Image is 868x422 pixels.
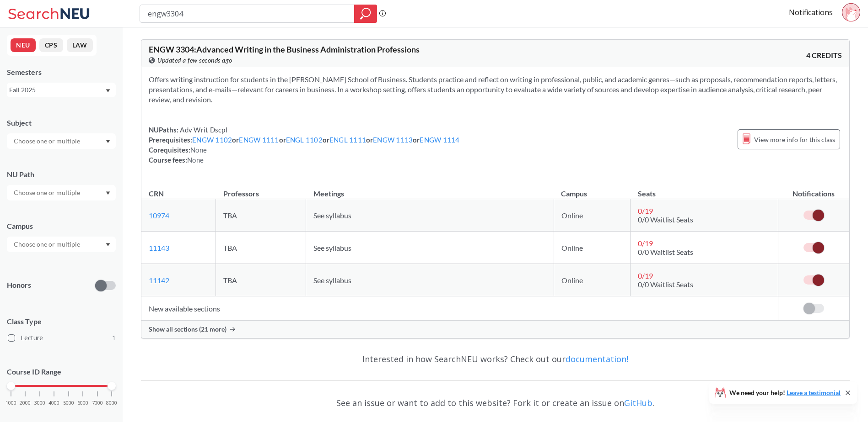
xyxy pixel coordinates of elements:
svg: Dropdown arrow [106,140,110,143]
span: 0/0 Waitlist Seats [638,280,693,289]
span: See syllabus [313,276,351,285]
a: Notifications [789,7,833,17]
span: 4 CREDITS [806,50,842,60]
a: 11143 [149,243,169,252]
div: NU Path [7,169,116,179]
a: ENGW 1111 [239,136,279,144]
a: ENGW 1114 [420,136,459,144]
button: CPS [39,38,63,52]
input: Choose one or multiple [9,136,86,147]
span: None [190,146,207,154]
span: 0/0 Waitlist Seats [638,215,693,224]
span: View more info for this class [754,134,835,145]
div: Campus [7,221,116,231]
td: TBA [216,232,306,264]
a: documentation! [566,353,628,364]
span: 0 / 19 [638,206,653,215]
div: magnifying glass [354,5,377,23]
input: Choose one or multiple [9,187,86,198]
span: Class Type [7,316,116,327]
th: Notifications [778,179,849,199]
td: New available sections [141,296,778,321]
td: Online [554,232,631,264]
a: GitHub [624,397,652,408]
input: Class, professor, course number, "phrase" [147,6,348,21]
span: 5000 [63,401,74,406]
a: ENGL 1102 [286,136,323,144]
div: Subject [7,118,116,128]
span: Updated a few seconds ago [157,55,232,65]
th: Professors [216,179,306,199]
div: NUPaths: Prerequisites: or or or or or Corequisites: Course fees: [149,125,460,165]
button: NEU [11,38,36,52]
span: 3000 [34,401,45,406]
input: Choose one or multiple [9,239,86,250]
span: 0 / 19 [638,239,653,248]
th: Meetings [306,179,554,199]
span: See syllabus [313,211,351,220]
span: 2000 [20,401,31,406]
span: Adv Writ Dscpl [178,126,227,134]
div: Fall 2025Dropdown arrow [7,83,116,97]
span: 4000 [49,401,59,406]
span: 6000 [77,401,88,406]
svg: Dropdown arrow [106,191,110,195]
span: 1000 [5,401,16,406]
div: Fall 2025 [9,85,105,95]
svg: magnifying glass [360,7,371,20]
span: 0 / 19 [638,271,653,280]
button: LAW [67,38,93,52]
a: ENGL 1111 [329,136,366,144]
div: See an issue or want to add to this website? Fork it or create an issue on . [141,390,850,416]
svg: Dropdown arrow [106,243,110,247]
p: Honors [7,280,31,290]
span: 7000 [92,401,103,406]
p: Course ID Range [7,367,116,377]
span: 0/0 Waitlist Seats [638,248,693,256]
span: ENGW 3304 : Advanced Writing in the Business Administration Professions [149,44,420,54]
section: Offers writing instruction for students in the [PERSON_NAME] School of Business. Students practic... [149,74,842,105]
a: 10974 [149,211,169,220]
span: 8000 [106,401,117,406]
label: Lecture [8,332,116,344]
td: Online [554,264,631,296]
div: Semesters [7,67,116,77]
td: TBA [216,199,306,232]
div: CRN [149,189,164,199]
a: ENGW 1102 [192,136,232,144]
span: Show all sections (21 more) [149,325,226,333]
div: Dropdown arrow [7,133,116,149]
span: None [187,156,204,164]
a: ENGW 1113 [373,136,413,144]
span: We need your help! [729,390,841,396]
a: Leave a testimonial [787,389,841,396]
div: Show all sections (21 more) [141,321,849,338]
th: Campus [554,179,631,199]
td: TBA [216,264,306,296]
svg: Dropdown arrow [106,89,110,93]
span: See syllabus [313,243,351,252]
td: Online [554,199,631,232]
span: 1 [112,333,116,343]
th: Seats [631,179,778,199]
div: Interested in how SearchNEU works? Check out our [141,346,850,372]
div: Dropdown arrow [7,237,116,252]
div: Dropdown arrow [7,185,116,200]
a: 11142 [149,276,169,285]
